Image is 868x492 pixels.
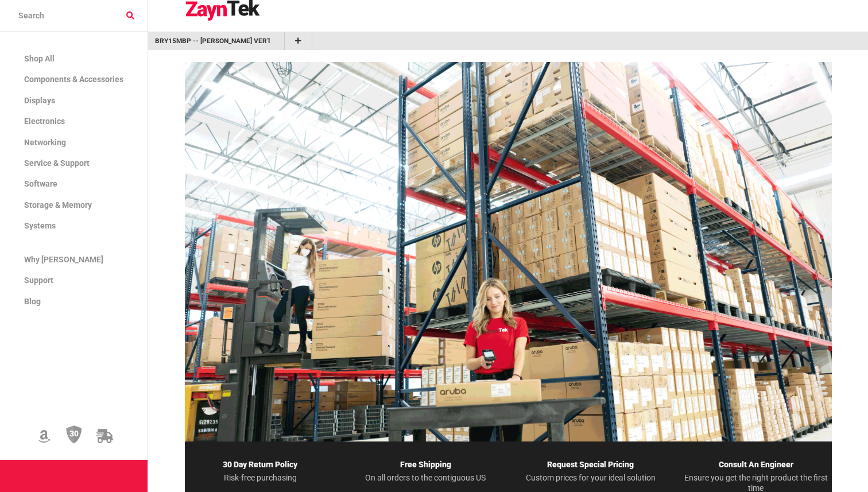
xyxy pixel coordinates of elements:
p: Risk-free purchasing [185,472,336,483]
span: Service & Support [24,158,90,168]
img: 30 Day Return Policy [66,425,82,444]
p: Custom prices for your ideal solution [515,472,666,483]
a: Remove Bookmark [270,36,277,47]
span: Systems [24,221,56,230]
span: Networking [24,138,66,147]
p: 30 Day Return Policy [185,458,336,472]
span: Displays [24,96,55,105]
span: Storage & Memory [24,200,92,210]
a: go to /product/bry15mbp-brydge-vertical-dock-docking-station-notebook-stand-2-x-thunderbolt-for-a... [155,36,270,47]
span: Shop All [24,54,55,63]
p: Free Shipping [350,458,501,472]
span: Support [24,276,53,285]
span: Why [PERSON_NAME] [24,255,103,264]
p: On all orders to the contiguous US [350,472,501,483]
p: Consult An Engineer [680,458,832,472]
span: Software [24,179,57,188]
span: Blog [24,297,41,306]
p: Request Special Pricing [515,458,666,472]
span: Components & Accessories [24,75,123,84]
span: Electronics [24,117,65,126]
